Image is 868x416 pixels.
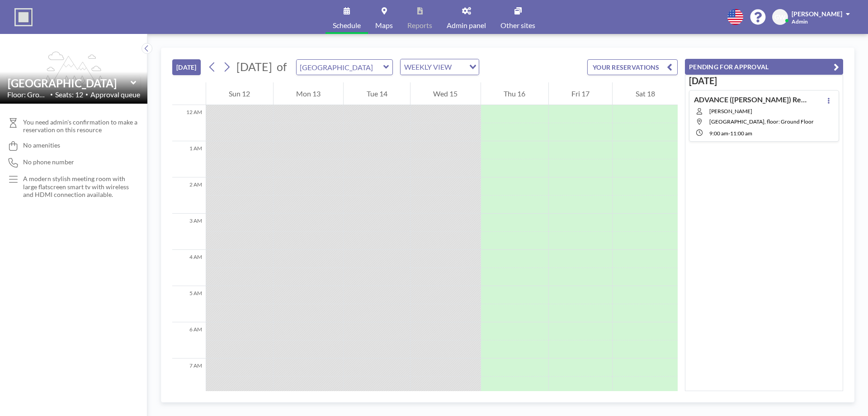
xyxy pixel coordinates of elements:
div: Mon 13 [274,82,344,105]
input: Vista Meeting Room [8,77,131,90]
span: 9:00 AM [709,130,728,137]
div: 2 AM [172,177,206,214]
button: YOUR RESERVATIONS [587,59,678,75]
div: 4 AM [172,250,206,286]
img: organization-logo [14,8,33,26]
span: Maps [375,22,393,29]
div: Wed 15 [410,82,481,105]
input: Search for option [454,61,464,73]
span: Admin panel [447,22,486,29]
span: No phone number [23,158,74,166]
span: - [728,130,730,137]
div: Sun 12 [206,82,273,105]
span: • [50,91,53,97]
span: Reports [407,22,432,29]
p: A modern stylish meeting room with large flatscreen smart tv with wireless and HDMI connection av... [23,175,129,199]
span: Vista Meeting Room, floor: Ground Floor [709,118,814,125]
span: [PERSON_NAME] [709,108,814,115]
div: Thu 16 [481,82,548,105]
span: 11:00 AM [730,130,752,137]
button: PENDING FOR APPROVAL [685,59,843,75]
button: [DATE] [172,59,201,75]
div: 7 AM [172,359,206,395]
span: Schedule [333,22,361,29]
span: Floor: Ground Fl... [7,90,48,99]
input: Vista Meeting Room [297,60,383,75]
span: GW [774,13,786,21]
span: Other sites [500,22,535,29]
div: 6 AM [172,322,206,359]
span: • [85,91,88,97]
span: No amenities [23,141,60,149]
span: Seats: 12 [55,90,83,99]
h4: ADVANCE ([PERSON_NAME]) Reservation [694,95,807,104]
span: WEEKLY VIEW [402,61,453,73]
div: Sat 18 [613,82,678,105]
span: [DATE] [236,60,272,73]
div: 5 AM [172,286,206,322]
span: Admin [792,18,808,25]
span: [PERSON_NAME] [792,10,842,18]
div: 1 AM [172,141,206,177]
div: Search for option [401,59,479,75]
div: Fri 17 [549,82,613,105]
h3: [DATE] [689,75,839,86]
div: 3 AM [172,214,206,250]
div: Tue 14 [344,82,410,105]
span: of [277,60,287,74]
span: You need admin's confirmation to make a reservation on this resource [23,118,140,134]
div: 12 AM [172,105,206,141]
span: Approval queue [90,90,140,99]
